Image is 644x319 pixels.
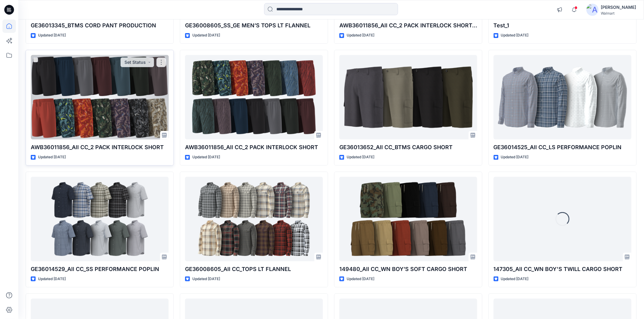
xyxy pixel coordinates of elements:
[38,276,66,282] p: Updated [DATE]
[339,265,477,273] p: 149480_All CC_WN BOY’S SOFT CARGO SHORT
[185,55,323,139] a: AWB36011856_All CC_2 PACK INTERLOCK SHORT
[31,177,169,261] a: GE36014529_All CC_SS PERFORMANCE POPLIN
[586,4,599,16] img: avatar
[185,265,323,273] p: GE36008605_All CC_TOPS LT FLANNEL
[339,177,477,261] a: 149480_All CC_WN BOY’S SOFT CARGO SHORT
[185,21,323,30] p: GE36008605_SS_GE MEN’S TOPS LT FLANNEL
[339,55,477,139] a: GE36013652_All CC_BTMS CARGO SHORT
[339,143,477,152] p: GE36013652_All CC_BTMS CARGO SHORT
[38,154,66,160] p: Updated [DATE]
[31,55,169,139] a: AWB36011856_All CC_2 PACK INTERLOCK SHORT
[347,32,374,39] p: Updated [DATE]
[347,276,374,282] p: Updated [DATE]
[601,4,636,11] div: [PERSON_NAME]
[31,143,169,152] p: AWB36011856_All CC_2 PACK INTERLOCK SHORT
[31,265,169,273] p: GE36014529_All CC_SS PERFORMANCE POPLIN
[494,21,632,30] p: Test_1
[192,154,220,160] p: Updated [DATE]
[494,143,632,152] p: GE36014525_All CC_LS PERFORMANCE POPLIN
[501,32,529,39] p: Updated [DATE]
[185,143,323,152] p: AWB36011856_All CC_2 PACK INTERLOCK SHORT
[31,21,169,30] p: GE36013345_BTMS CORD PANT PRODUCTION
[339,21,477,30] p: AWB36011856_All CC_2 PACK INTERLOCK SHORT_3
[501,276,529,282] p: Updated [DATE]
[38,32,66,39] p: Updated [DATE]
[494,55,632,139] a: GE36014525_All CC_LS PERFORMANCE POPLIN
[601,11,636,15] div: Walmart
[501,154,529,160] p: Updated [DATE]
[185,177,323,261] a: GE36008605_All CC_TOPS LT FLANNEL
[347,154,374,160] p: Updated [DATE]
[192,32,220,39] p: Updated [DATE]
[494,265,632,273] p: 147305_All CC_WN BOY'S TWILL CARGO SHORT
[192,276,220,282] p: Updated [DATE]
